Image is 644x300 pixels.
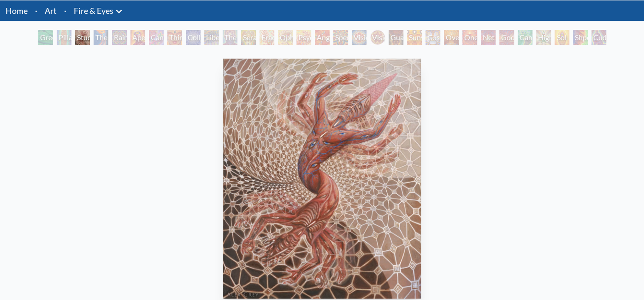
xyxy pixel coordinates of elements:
[315,30,330,45] div: Angel Skin
[518,30,532,45] div: Cannafist
[333,30,348,45] div: Spectral Lotus
[45,4,57,17] a: Art
[223,59,421,299] img: Study-for-the-Great-Turn_2020_Alex-Grey.jpg
[186,30,201,45] div: Collective Vision
[591,30,606,45] div: Cuddle
[241,30,256,45] div: Seraphic Transport Docking on the Third Eye
[31,0,41,21] li: ·
[6,6,28,16] a: Home
[481,30,496,45] div: Net of Being
[94,30,108,45] div: The Torch
[389,30,403,45] div: Guardian of Infinite Vision
[60,0,70,21] li: ·
[499,30,514,45] div: Godself
[536,30,551,45] div: Higher Vision
[130,30,145,45] div: Aperture
[260,30,274,45] div: Fractal Eyes
[75,30,90,45] div: Study for the Great Turn
[352,30,366,45] div: Vision Crystal
[204,30,219,45] div: Liberation Through Seeing
[296,30,311,45] div: Psychomicrograph of a Fractal Paisley Cherub Feather Tip
[167,30,182,45] div: Third Eye Tears of Joy
[370,30,385,45] div: Vision Crystal Tondo
[223,30,237,45] div: The Seer
[407,30,422,45] div: Sunyata
[278,30,293,45] div: Ophanic Eyelash
[38,30,53,45] div: Green Hand
[573,30,588,45] div: Shpongled
[149,30,164,45] div: Cannabis Sutra
[112,30,127,45] div: Rainbow Eye Ripple
[74,4,113,17] a: Fire & Eyes
[462,30,477,45] div: One
[425,30,440,45] div: Cosmic Elf
[555,30,569,45] div: Sol Invictus
[444,30,459,45] div: Oversoul
[57,30,71,45] div: Pillar of Awareness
